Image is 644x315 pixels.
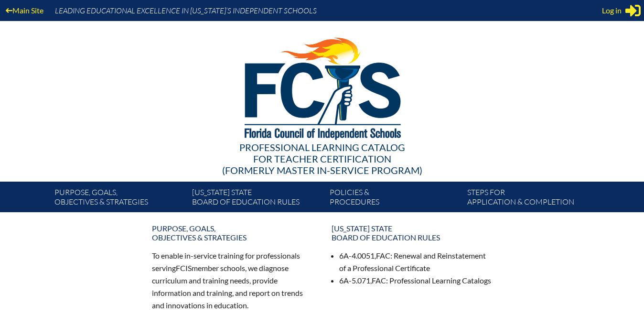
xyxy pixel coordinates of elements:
[152,250,312,311] p: To enable in-service training for professionals serving member schools, we diagnose curriculum an...
[188,185,326,212] a: [US_STATE] StateBoard of Education rules
[146,220,318,246] a: Purpose, goals,objectives & strategies
[51,185,188,212] a: Purpose, goals,objectives & strategies
[463,185,601,212] a: Steps forapplication & completion
[339,250,492,274] li: 6A-4.0051, : Renewal and Reinstatement of a Professional Certificate
[602,5,622,16] span: Log in
[372,276,386,285] span: FAC
[339,274,492,287] li: 6A-5.071, : Professional Learning Catalogs
[2,4,47,17] a: Main Site
[625,3,641,18] svg: Sign in or register
[47,141,597,176] div: Professional Learning Catalog (formerly Master In-service Program)
[176,263,192,272] span: FCIS
[253,153,391,164] span: for Teacher Certification
[326,220,498,246] a: [US_STATE] StateBoard of Education rules
[224,21,421,152] img: FCISlogo221.eps
[326,185,463,212] a: Policies &Procedures
[376,251,390,260] span: FAC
